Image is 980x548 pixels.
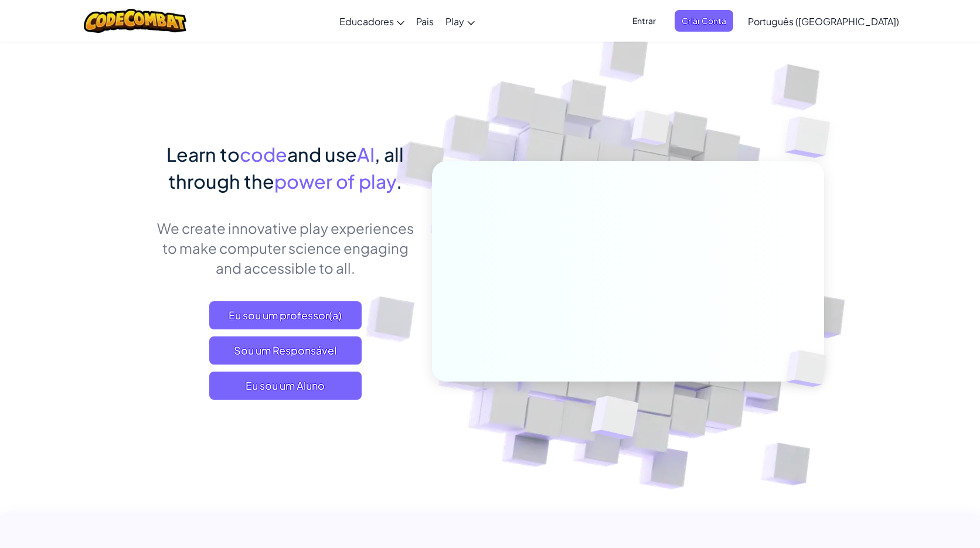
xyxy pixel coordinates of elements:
img: Overlap cubes [767,326,855,411]
button: Entrar [625,10,663,32]
img: Overlap cubes [610,87,694,175]
a: Educadores [334,5,410,37]
a: Eu sou um professor(a) [209,301,362,329]
img: Overlap cubes [761,88,863,187]
a: Play [440,5,481,37]
span: Português ([GEOGRAPHIC_DATA]) [748,15,899,28]
span: Educadores [339,15,394,28]
button: Criar Conta [675,10,733,32]
span: power of play [274,169,396,193]
span: and use [287,142,357,166]
a: Sou um Responsável [209,336,362,365]
img: Overlap cubes [562,371,667,468]
span: Play [445,15,464,28]
a: Pais [410,5,440,37]
a: Português ([GEOGRAPHIC_DATA]) [742,5,905,37]
span: Learn to [166,142,240,166]
span: code [240,142,287,166]
p: We create innovative play experiences to make computer science engaging and accessible to all. [156,218,414,278]
span: . [396,169,402,193]
button: Eu sou um Aluno [209,372,362,400]
span: AI [357,142,375,166]
img: CodeCombat logo [84,9,186,33]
